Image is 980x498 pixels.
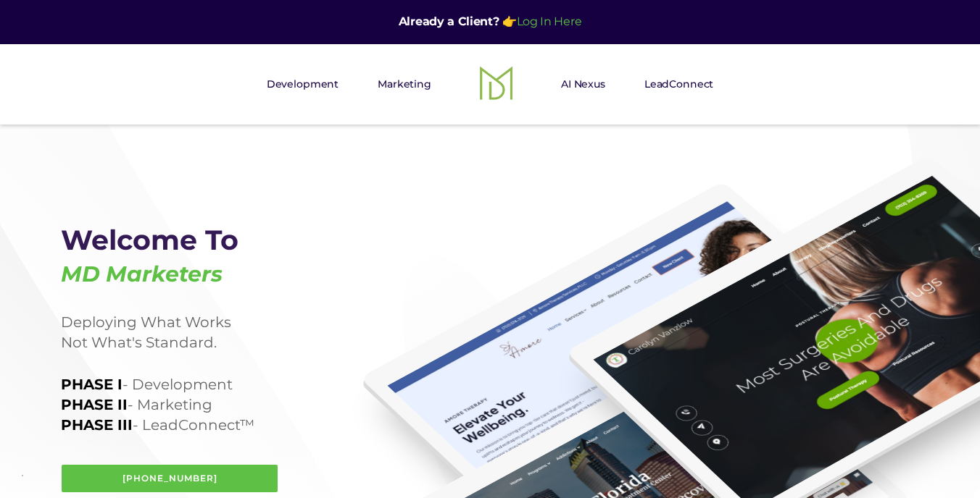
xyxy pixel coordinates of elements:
[627,69,731,98] a: LeadConnect
[360,69,449,98] a: Marketing
[61,464,278,493] a: [PHONE_NUMBER]
[399,14,517,28] strong: Already a Client? 👉
[61,224,404,290] h1: Welcome To
[61,396,128,413] strong: PHASE II
[61,374,404,435] h1: - Development - Marketing - LeadConnect™
[249,69,356,98] a: Development
[544,69,623,98] a: AI Nexus
[61,376,122,393] strong: PHASE I
[61,416,133,434] strong: PHASE III
[61,261,223,287] em: MD Marketers
[399,12,581,33] div: Log In Here
[61,312,404,353] h1: Deploying What Works Not What's Standard.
